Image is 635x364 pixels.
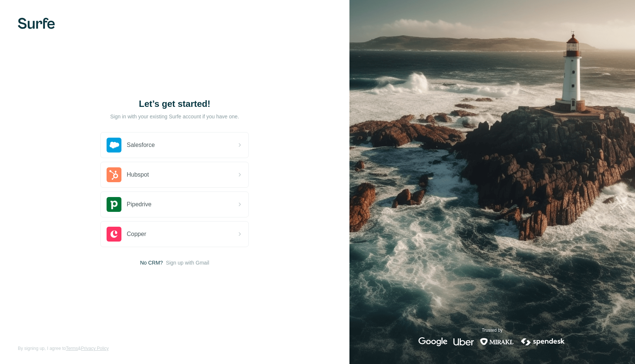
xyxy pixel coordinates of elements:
[66,346,78,351] a: Terms
[127,141,155,150] span: Salesforce
[419,337,447,346] img: google's logo
[482,327,502,334] p: Trusted by
[107,197,121,212] img: pipedrive's logo
[81,346,109,351] a: Privacy Policy
[127,170,149,179] span: Hubspot
[107,167,121,182] img: hubspot's logo
[100,98,249,110] h1: Let’s get started!
[127,200,152,209] span: Pipedrive
[18,345,109,352] span: By signing up, I agree to &
[166,259,209,266] button: Sign up with Gmail
[127,230,146,239] span: Copper
[107,138,121,153] img: salesforce's logo
[107,227,121,242] img: copper's logo
[140,259,163,266] span: No CRM?
[520,337,566,346] img: spendesk's logo
[480,337,514,346] img: mirakl's logo
[110,113,239,120] p: Sign in with your existing Surfe account if you have one.
[453,337,474,346] img: uber's logo
[18,18,55,29] img: Surfe's logo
